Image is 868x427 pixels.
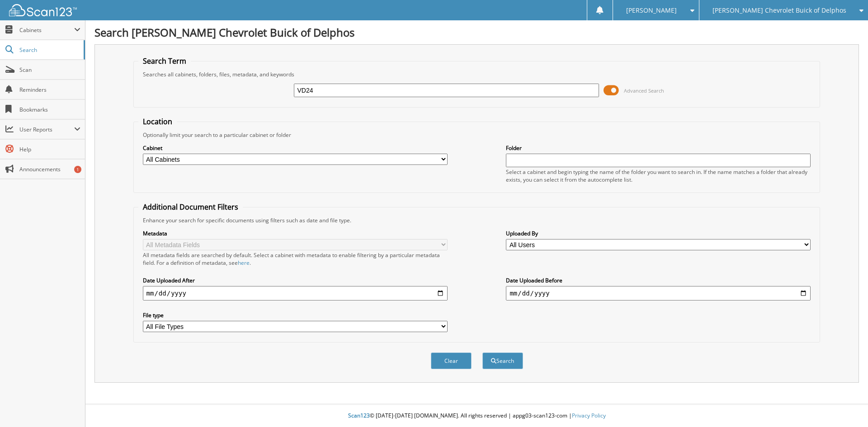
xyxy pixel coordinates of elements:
[431,352,472,369] button: Clear
[19,46,79,54] span: Search
[482,352,523,369] button: Search
[572,412,606,419] a: Privacy Policy
[626,8,677,13] span: [PERSON_NAME]
[138,131,816,139] div: Optionally limit your search to a particular cabinet or folder
[506,168,811,183] div: Select a cabinet and begin typing the name of the folder you want to search in. If the name match...
[624,87,664,94] span: Advanced Search
[138,70,816,78] div: Searches all cabinets, folders, files, metadata, and keywords
[19,126,74,133] span: User Reports
[506,286,811,300] input: end
[138,202,243,212] legend: Additional Document Filters
[506,144,811,152] label: Folder
[143,277,448,284] label: Date Uploaded After
[506,230,811,237] label: Uploaded By
[19,106,80,113] span: Bookmarks
[143,230,448,237] label: Metadata
[19,66,80,74] span: Scan
[138,216,816,224] div: Enhance your search for specific documents using filters such as date and file type.
[238,259,250,267] a: here
[19,145,80,153] span: Help
[143,311,448,319] label: File type
[19,26,74,34] span: Cabinets
[94,25,859,40] h1: Search [PERSON_NAME] Chevrolet Buick of Delphos
[138,117,177,127] legend: Location
[9,4,77,16] img: scan123-logo-white.svg
[143,144,448,152] label: Cabinet
[348,412,370,419] span: Scan123
[138,56,191,66] legend: Search Term
[823,384,868,427] iframe: Chat Widget
[19,86,80,94] span: Reminders
[85,405,868,427] div: © [DATE]-[DATE] [DOMAIN_NAME]. All rights reserved | appg03-scan123-com |
[143,286,448,300] input: start
[19,165,80,173] span: Announcements
[506,277,811,284] label: Date Uploaded Before
[143,251,448,267] div: All metadata fields are searched by default. Select a cabinet with metadata to enable filtering b...
[712,8,846,13] span: [PERSON_NAME] Chevrolet Buick of Delphos
[74,166,81,173] div: 1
